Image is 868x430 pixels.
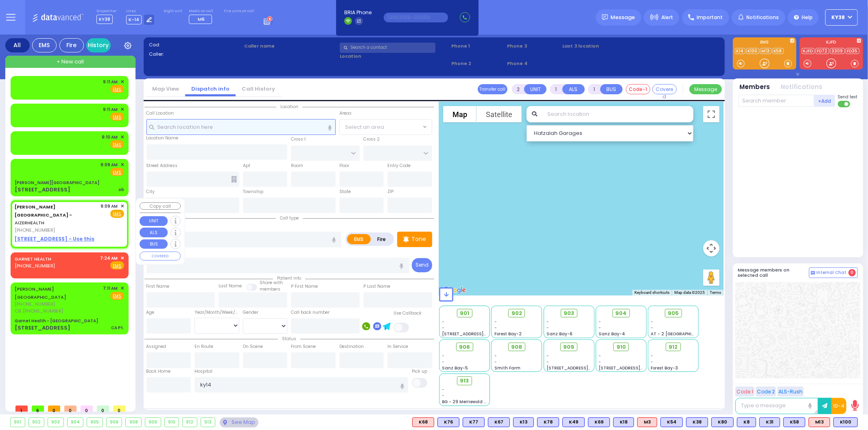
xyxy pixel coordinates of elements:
[611,13,635,22] span: Message
[103,285,118,291] span: 7:11 AM
[802,48,815,54] a: KJFD
[617,343,626,351] span: 910
[57,58,84,66] span: + New call
[511,343,522,351] span: 908
[494,319,497,325] span: -
[563,43,641,50] label: Last 3 location
[87,418,103,427] div: 905
[651,325,654,331] span: -
[831,398,846,414] button: 10-4
[442,319,445,325] span: -
[651,353,654,359] span: -
[195,343,213,350] label: En Route
[5,38,30,52] div: All
[344,9,372,16] span: BRIA Phone
[384,13,448,22] input: (000)000-00000
[345,123,384,131] span: Select an area
[97,406,109,412] span: 0
[494,359,497,365] span: -
[113,406,125,412] span: 0
[759,417,780,427] div: K31
[703,106,719,122] button: Toggle fullscreen view
[387,189,394,195] label: ZIP
[441,285,468,295] a: Open this area in Google Maps (opens a new window)
[260,280,283,286] small: Share with
[244,43,337,50] label: Caller name
[195,309,239,316] div: Year/Month/Week/Day
[340,43,435,53] input: Search a contact
[738,95,814,107] input: Search member
[363,136,380,143] label: Cross 2
[118,187,124,193] div: ob
[846,48,859,54] a: FD35
[113,263,122,269] u: EMS
[412,417,434,427] div: ALS
[140,202,181,210] button: Copy call
[15,204,72,218] span: [PERSON_NAME][GEOGRAPHIC_DATA] -
[830,48,845,54] a: 3309
[599,331,625,337] span: Sanz Bay-4
[15,308,63,314] span: CB: [PHONE_NUMBER]
[437,417,459,427] div: K76
[602,14,608,20] img: message.svg
[140,239,168,249] button: BUS
[613,417,634,427] div: K18
[547,359,549,365] span: -
[537,417,559,427] div: BLS
[697,14,723,21] span: Important
[809,417,830,427] div: M13
[817,270,847,276] span: Internal Chat
[733,40,796,46] label: EMS
[600,84,623,94] button: BUS
[711,417,734,427] div: BLS
[412,368,427,375] label: Pick up
[848,269,856,276] span: 0
[96,9,117,14] label: Dispatcher
[120,134,124,141] span: ✕
[488,417,510,427] div: K67
[412,417,434,427] div: K68
[562,84,585,94] button: ALS
[113,114,122,120] u: EMS
[660,417,683,427] div: K54
[273,275,305,281] span: Patient info
[537,417,559,427] div: K78
[588,417,610,427] div: BLS
[783,417,805,427] div: BLS
[243,189,263,195] label: Township
[772,48,784,54] a: K58
[220,417,258,428] div: See map
[781,83,823,92] button: Notifications
[113,211,122,217] u: EMS
[814,95,835,107] button: +Add
[120,161,124,168] span: ✕
[599,359,601,365] span: -
[651,331,711,337] span: AT - 2 [GEOGRAPHIC_DATA]
[146,163,178,169] label: Street Address
[101,255,118,261] span: 7:24 AM
[660,417,683,427] div: BLS
[740,83,770,92] button: Members
[276,104,302,110] span: Location
[626,84,650,94] button: Code-1
[15,406,28,412] span: 1
[599,365,676,371] span: [STREET_ADDRESS][PERSON_NAME]
[564,343,575,351] span: 909
[669,343,678,351] span: 912
[164,9,182,14] label: Night unit
[146,343,166,350] label: Assigned
[339,110,352,117] label: Areas
[291,136,306,143] label: Cross 1
[613,417,634,427] div: BLS
[756,387,776,397] button: Code 2
[291,163,303,169] label: Room
[412,258,432,272] button: Send
[668,309,679,317] span: 905
[463,417,485,427] div: K77
[442,365,468,371] span: Sanz Bay-5
[760,48,772,54] a: M13
[833,417,858,427] div: K100
[442,353,445,359] span: -
[442,359,445,365] span: -
[102,134,118,140] span: 9:10 AM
